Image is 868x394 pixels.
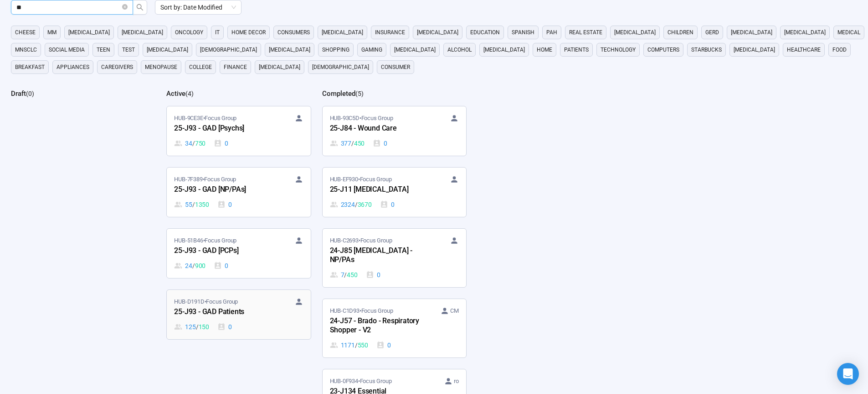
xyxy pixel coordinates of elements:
[366,270,380,280] div: 0
[11,89,26,98] h2: Draft
[454,377,459,386] span: ro
[122,3,128,12] span: close-circle
[174,297,238,306] span: HUB-D191D • Focus Group
[564,45,589,54] span: Patients
[330,306,393,315] span: HUB-C1D93 • Focus Group
[166,89,185,98] h2: Active
[167,290,310,339] a: HUB-D191D•Focus Group25-J93 - GAD Patients125 / 1500
[26,90,34,97] span: ( 0 )
[175,28,203,37] span: oncology
[691,45,722,54] span: starbucks
[373,138,387,148] div: 0
[837,363,859,385] div: Open Intercom Messenger
[174,123,274,135] div: 25-J93 - GAD [Psychs]
[68,28,110,37] span: [MEDICAL_DATA]
[323,106,466,156] a: HUB-93C5D•Focus Group25-J84 - Wound Care377 / 4500
[323,168,466,217] a: HUB-EF930•Focus Group25-J11 [MEDICAL_DATA]2324 / 36700
[355,200,358,210] span: /
[330,123,430,135] div: 25-J84 - Wound Care
[259,63,300,72] span: [MEDICAL_DATA]
[358,200,372,210] span: 3670
[185,90,194,97] span: ( 4 )
[601,45,636,54] span: technology
[647,45,679,54] span: computers
[322,45,349,54] span: shopping
[217,200,232,210] div: 0
[47,28,56,37] span: MM
[322,28,363,37] span: [MEDICAL_DATA]
[195,138,205,148] span: 750
[49,45,85,54] span: social media
[784,28,826,37] span: [MEDICAL_DATA]
[483,45,525,54] span: [MEDICAL_DATA]
[147,45,188,54] span: [MEDICAL_DATA]
[174,114,236,123] span: HUB-9CE3E • Focus Group
[195,200,209,210] span: 1350
[122,45,135,54] span: Test
[15,63,45,72] span: breakfast
[330,340,368,350] div: 1171
[705,28,719,37] span: GERD
[787,45,821,54] span: healthcare
[195,261,205,271] span: 900
[668,28,693,37] span: children
[192,138,195,148] span: /
[731,28,772,37] span: [MEDICAL_DATA]
[450,306,459,315] span: CM
[323,299,466,357] a: HUB-C1D93•Focus Group CM24-J57 - Brado - Respiratory Shopper - V21171 / 5500
[167,229,310,278] a: HUB-51B46•Focus Group25-J93 - GAD [PCPs]24 / 9000
[323,229,466,287] a: HUB-C2693•Focus Group24-J85 [MEDICAL_DATA] - NP/PAs7 / 4500
[224,63,247,72] span: finance
[15,28,36,37] span: cheese
[56,63,89,72] span: appliances
[15,45,37,54] span: mnsclc
[174,138,205,148] div: 34
[312,63,369,72] span: [DEMOGRAPHIC_DATA]
[546,28,557,37] span: PAH
[200,45,257,54] span: [DEMOGRAPHIC_DATA]
[214,261,228,271] div: 0
[355,90,364,97] span: ( 5 )
[330,270,358,280] div: 7
[189,63,212,72] span: college
[174,200,209,210] div: 55
[354,138,365,148] span: 450
[174,322,209,332] div: 125
[470,28,500,37] span: education
[394,45,436,54] span: [MEDICAL_DATA]
[231,28,266,37] span: home decor
[344,270,347,280] span: /
[192,261,195,271] span: /
[167,106,310,156] a: HUB-9CE3E•Focus Group25-J93 - GAD [Psychs]34 / 7500
[361,45,382,54] span: gaming
[351,138,354,148] span: /
[381,63,410,72] span: consumer
[199,322,209,332] span: 150
[330,114,393,123] span: HUB-93C5D • Focus Group
[215,28,220,37] span: it
[97,45,110,54] span: Teen
[174,261,205,271] div: 24
[358,340,368,350] span: 550
[174,236,236,245] span: HUB-51B46 • Focus Group
[122,4,128,10] span: close-circle
[837,28,860,37] span: medical
[375,28,405,37] span: Insurance
[569,28,602,37] span: real estate
[330,377,392,386] span: HUB-0F934 • Focus Group
[614,28,656,37] span: [MEDICAL_DATA]
[174,184,274,196] div: 25-J93 - GAD [NP/PAs]
[330,236,392,245] span: HUB-C2693 • Focus Group
[174,245,274,257] div: 25-J93 - GAD [PCPs]
[376,340,391,350] div: 0
[537,45,552,54] span: home
[330,245,430,266] div: 24-J85 [MEDICAL_DATA] - NP/PAs
[330,200,372,210] div: 2324
[160,0,236,14] span: Sort by: Date Modified
[330,175,392,184] span: HUB-EF930 • Focus Group
[734,45,775,54] span: [MEDICAL_DATA]
[214,138,228,148] div: 0
[192,200,195,210] span: /
[269,45,310,54] span: [MEDICAL_DATA]
[330,184,430,196] div: 25-J11 [MEDICAL_DATA]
